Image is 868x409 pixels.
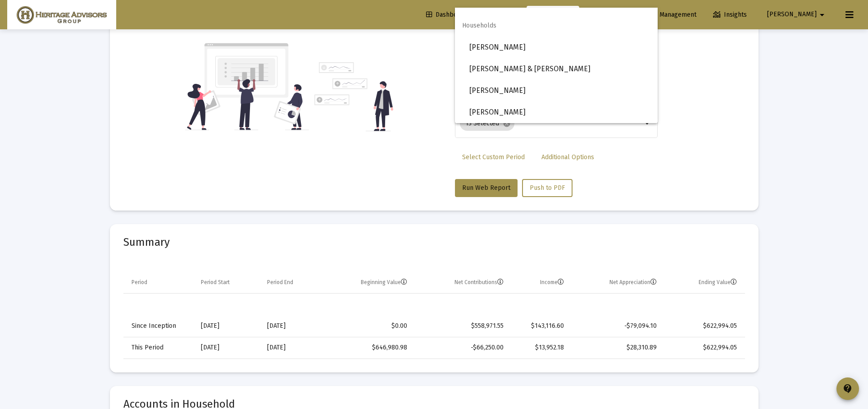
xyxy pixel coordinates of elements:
[570,337,663,358] td: $28,310.89
[414,272,510,294] td: Column Net Contributions
[454,279,504,286] div: Net Contributions
[522,179,573,197] button: Push to PDF
[132,279,147,286] div: Period
[185,42,309,131] img: reporting
[323,272,414,294] td: Column Beginning Value
[629,6,704,24] a: Data Management
[123,250,745,359] div: Data grid
[14,6,109,24] img: Dashboard
[455,179,518,197] button: Run Web Report
[527,6,579,24] a: Reporting
[201,279,230,286] div: Period Start
[123,315,195,337] td: Since Inception
[767,11,817,18] span: [PERSON_NAME]
[201,322,254,331] div: [DATE]
[503,119,511,128] mat-icon: cancel
[663,337,745,358] td: $622,994.05
[123,337,195,358] td: This Period
[323,315,414,337] td: $0.00
[642,118,653,129] mat-icon: arrow_drop_down
[476,6,524,24] a: Revenue
[636,11,696,18] span: Data Management
[510,337,570,358] td: $13,952.18
[570,315,663,337] td: -$79,094.10
[267,279,293,286] div: Period End
[510,315,570,337] td: $143,116.60
[267,343,317,352] div: [DATE]
[267,322,317,331] div: [DATE]
[414,315,510,337] td: $558,971.55
[609,279,657,286] div: Net Appreciation
[261,272,323,294] td: Column Period End
[469,37,650,58] span: [PERSON_NAME]
[462,184,510,192] span: Run Web Report
[426,11,467,18] span: Dashboard
[361,279,407,286] div: Beginning Value
[469,58,650,80] span: [PERSON_NAME] & [PERSON_NAME]
[460,116,514,131] mat-chip: 13 Selected
[469,80,650,101] span: [PERSON_NAME]
[510,272,570,294] td: Column Income
[414,337,510,358] td: -$66,250.00
[540,279,564,286] div: Income
[323,337,414,358] td: $646,980.98
[842,383,853,394] mat-icon: contact_support
[663,315,745,337] td: $622,994.05
[713,11,747,18] span: Insights
[195,272,261,294] td: Column Period Start
[469,101,650,123] span: [PERSON_NAME]
[123,272,195,294] td: Column Period
[582,6,627,24] a: Clients
[570,272,663,294] td: Column Net Appreciation
[462,153,525,161] span: Select Custom Period
[201,343,254,352] div: [DATE]
[817,6,827,24] mat-icon: arrow_drop_down
[706,6,754,24] a: Insights
[123,238,745,247] mat-card-title: Summary
[663,272,745,294] td: Column Ending Value
[460,115,642,133] mat-chip-list: Selection
[699,279,737,286] div: Ending Value
[756,5,838,23] button: [PERSON_NAME]
[419,6,474,24] a: Dashboard
[314,62,393,131] img: reporting-alt
[530,184,565,192] span: Push to PDF
[541,153,594,161] span: Additional Options
[455,15,658,37] span: Households
[123,400,745,409] mat-card-title: Accounts in Household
